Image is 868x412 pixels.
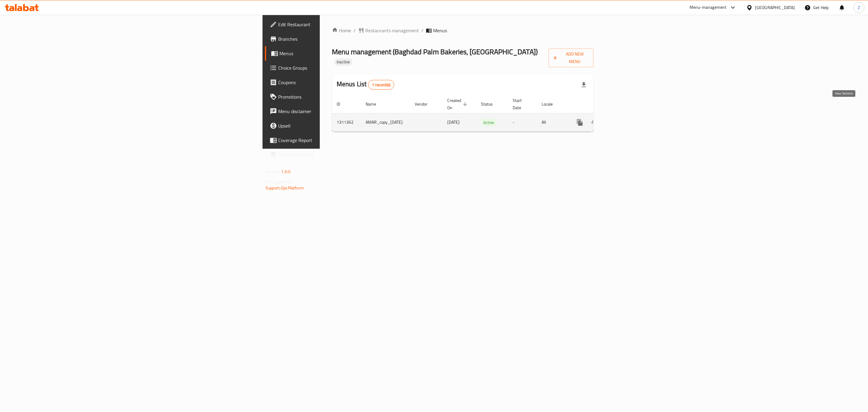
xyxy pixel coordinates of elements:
li: / [421,27,423,34]
span: 1 record(s) [368,82,394,88]
div: [GEOGRAPHIC_DATA] [755,4,795,11]
span: Get support on: [266,178,293,186]
span: Menus [433,27,447,34]
span: Created On [447,97,469,111]
span: Menus [279,50,403,57]
button: Change Status [587,115,602,130]
td: - [508,113,537,132]
a: Choice Groups [265,61,407,75]
a: Coupons [265,75,407,90]
span: Upsell [278,122,403,129]
span: Locale [542,100,561,108]
a: Upsell [265,119,407,133]
span: Coupons [278,79,403,86]
span: Status [481,100,501,108]
span: Menu management ( Baghdad Palm Bakeries, [GEOGRAPHIC_DATA] ) [332,45,538,59]
h2: Menus List [337,80,394,90]
a: Menu disclaimer [265,104,407,119]
span: 1.0.0 [281,168,291,176]
a: Coverage Report [265,133,407,147]
span: Choice Groups [278,64,403,71]
span: Start Date [513,97,530,111]
div: Export file [577,78,591,92]
table: enhanced table [332,95,635,132]
span: Active [481,119,496,126]
td: All [537,113,568,132]
nav: breadcrumb [332,27,593,34]
span: Menu disclaimer [278,108,403,115]
th: Actions [568,95,635,113]
a: Branches [265,32,407,46]
a: Menus [265,46,407,61]
a: Support.OpsPlatform [266,184,304,192]
span: Coverage Report [278,137,403,144]
span: Z [858,4,860,11]
span: Grocery Checklist [278,151,403,158]
a: Grocery Checklist [265,147,407,162]
button: more [573,115,587,130]
span: Edit Restaurant [278,21,403,28]
span: Vendor [415,100,435,108]
span: Branches [278,35,403,43]
a: Edit Restaurant [265,17,407,32]
div: Total records count [368,80,394,90]
span: Name [366,100,384,108]
div: Active [481,119,496,126]
div: Menu-management [690,4,727,11]
span: Version: [266,168,280,176]
span: Add New Menu [553,50,589,65]
span: Promotions [278,93,403,100]
span: [DATE] [447,118,460,126]
button: Add New Menu [549,49,593,67]
a: Promotions [265,90,407,104]
span: ID [337,100,348,108]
